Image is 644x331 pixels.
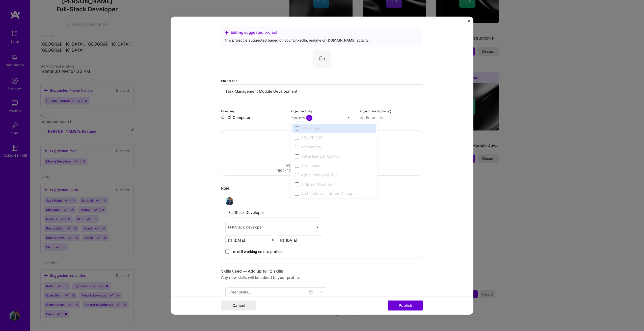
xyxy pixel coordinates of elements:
div: 3D Printing [301,126,321,131]
div: 1 [308,289,314,295]
div: Enter skills... [228,289,251,295]
label: Company [221,109,235,113]
div: This project is suggested based on your LinkedIn, resume or [DOMAIN_NAME] activity. [224,38,419,43]
div: Accounting [301,144,321,150]
label: Project title [221,79,237,83]
div: Airlines / Aviation [301,182,332,187]
img: Company logo [313,50,331,68]
button: Cancel [221,300,256,310]
span: I’m still working on this project [231,249,282,254]
img: drop icon [316,225,319,228]
div: Architecture / Interior Design [301,191,353,196]
div: 1600x1200px or higher recommended. Max 5MB each. [276,168,368,173]
div: Skills used — Add up to 12 skills [221,269,423,274]
div: Any new skills will be added to your profile. [221,275,423,280]
i: icon SuggestedTeams [224,30,229,35]
div: to [272,237,276,242]
div: Role [221,186,423,191]
span: 2 [306,115,312,121]
input: Role Name [225,207,322,218]
input: Enter link [360,115,423,120]
input: Date [278,235,322,245]
input: Date [225,235,270,245]
div: AR / VR / XR [301,135,323,140]
div: Aerospace [301,163,320,168]
div: Agriculture / AgTech [301,172,338,178]
img: drop icon [348,116,351,119]
div: Editing suggested project [224,30,419,35]
label: Project industry [290,109,313,113]
button: Close [468,20,470,25]
div: Drag and drop an image or Upload fileWe recommend uploading at least 4 images.1600x1200px or high... [221,130,423,176]
input: Enter the name of the project [221,84,423,98]
button: Publish [388,300,423,310]
input: Enter name or website [221,115,284,120]
div: Advertising & AdTech [301,154,340,159]
div: We recommend uploading at least 4 images. [276,162,368,168]
label: Project Link (Optional) [360,109,391,113]
div: Industry [290,115,312,121]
